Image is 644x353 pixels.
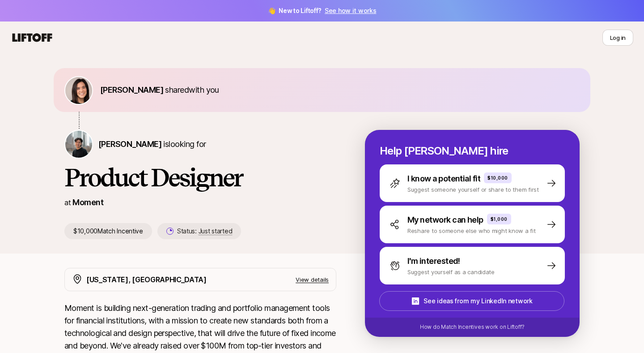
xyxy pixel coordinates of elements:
p: [US_STATE], [GEOGRAPHIC_DATA] [86,274,207,285]
p: Suggest someone yourself or share to them first [407,185,539,194]
a: Moment [72,198,103,207]
p: $10,000 Match Incentive [64,223,152,239]
span: Just started [199,227,233,235]
p: How do Match Incentives work on Liftoff? [420,323,525,331]
p: Reshare to someone else who might know a fit [407,226,536,235]
span: 👋 New to Liftoff? [268,5,377,16]
p: My network can help [407,214,483,226]
p: See ideas from my LinkedIn network [424,296,532,306]
p: Suggest yourself as a candidate [407,267,495,276]
span: [PERSON_NAME] [98,139,161,149]
a: See how it works [325,7,377,14]
span: [PERSON_NAME] [100,85,163,95]
img: Billy Tseng [65,131,92,158]
img: 71d7b91d_d7cb_43b4_a7ea_a9b2f2cc6e03.jpg [65,77,92,104]
p: $10,000 [487,174,508,181]
p: $1,000 [491,215,508,223]
button: Log in [602,30,633,46]
span: with you [189,85,219,95]
p: I know a potential fit [407,172,480,185]
p: at [64,197,71,208]
p: View details [296,275,329,284]
p: shared [100,84,223,96]
button: See ideas from my LinkedIn network [379,291,564,311]
p: Status: [177,226,232,237]
p: is looking for [98,138,206,151]
p: I'm interested! [407,255,460,267]
h1: Product Designer [64,164,336,191]
p: Help [PERSON_NAME] hire [380,145,565,157]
